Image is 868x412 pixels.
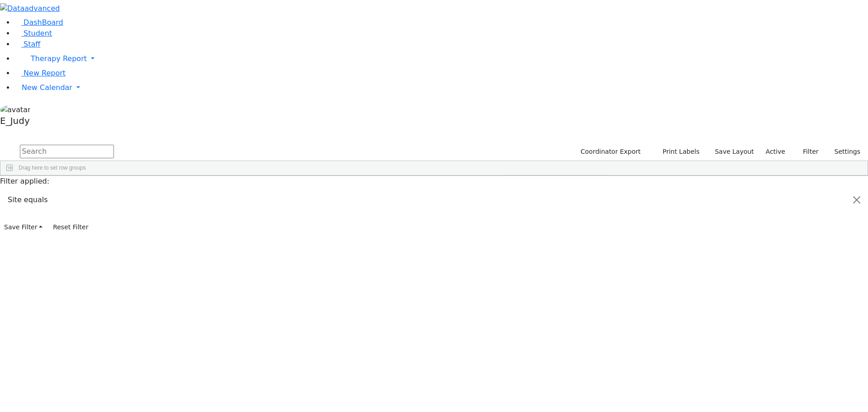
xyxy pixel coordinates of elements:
button: Filter [791,145,823,159]
span: Drag here to set row groups [19,165,86,171]
a: Therapy Report [14,50,868,68]
a: New Report [14,69,66,77]
label: Active [762,145,789,159]
button: Close [846,187,868,213]
input: Search [20,145,114,158]
a: DashBoard [14,18,63,27]
span: Therapy Report [31,54,87,63]
button: Reset Filter [49,220,92,234]
span: New Report [24,69,66,77]
button: Print Labels [652,145,703,159]
span: New Calendar [22,83,72,92]
a: New Calendar [14,79,868,97]
span: DashBoard [24,18,63,27]
span: Staff [24,40,40,48]
span: Student [24,29,52,38]
button: Coordinator Export [575,145,645,159]
button: Save Layout [711,145,758,159]
a: Student [14,29,52,38]
a: Staff [14,40,40,48]
button: Settings [823,145,864,159]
